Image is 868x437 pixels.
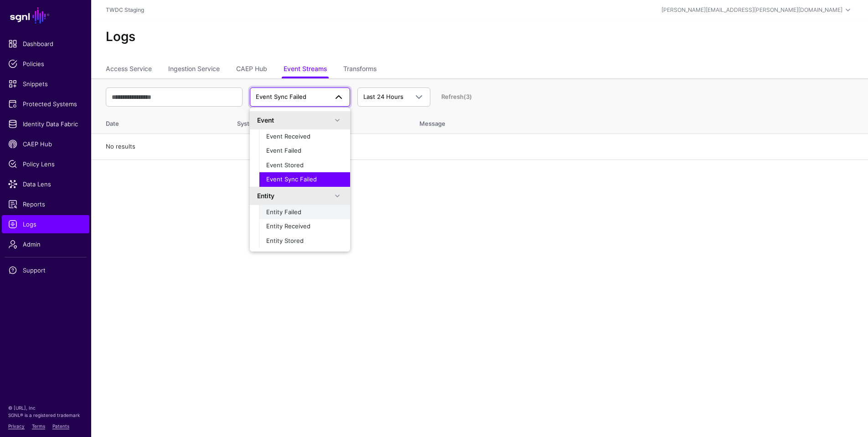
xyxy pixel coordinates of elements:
[661,6,842,14] div: [PERSON_NAME][EMAIL_ADDRESS][PERSON_NAME][DOMAIN_NAME]
[32,423,45,429] a: Terms
[2,155,89,173] a: Policy Lens
[259,234,350,248] button: Entity Stored
[168,61,220,78] a: Ingestion Service
[2,175,89,193] a: Data Lens
[2,55,89,73] a: Policies
[266,222,310,230] span: Entity Received
[8,200,83,209] span: Reports
[106,29,853,45] h2: Logs
[2,75,89,93] a: Snippets
[236,61,267,78] a: CAEP Hub
[8,79,83,88] span: Snippets
[8,59,83,68] span: Policies
[259,205,350,220] button: Entity Failed
[228,110,410,134] th: System of Record Name
[8,139,83,149] span: CAEP Hub
[257,191,332,201] div: Entity
[8,119,83,129] span: Identity Data Fabric
[259,172,350,187] button: Event Sync Failed
[266,175,317,183] span: Event Sync Failed
[256,93,306,100] span: Event Sync Failed
[259,158,350,173] button: Event Stored
[363,93,403,100] span: Last 24 Hours
[2,135,89,153] a: CAEP Hub
[2,195,89,213] a: Reports
[106,6,144,13] a: TWDC Staging
[266,208,301,216] span: Entity Failed
[284,61,327,78] a: Event Streams
[91,134,868,160] td: No results
[8,423,25,429] a: Privacy
[266,133,310,140] span: Event Received
[8,240,83,249] span: Admin
[52,423,69,429] a: Patents
[8,411,83,419] p: SGNL® is a registered trademark
[8,39,83,48] span: Dashboard
[8,159,83,169] span: Policy Lens
[8,266,83,275] span: Support
[2,95,89,113] a: Protected Systems
[441,93,472,100] a: Refresh (3)
[2,235,89,253] a: Admin
[259,129,350,144] button: Event Received
[410,110,868,134] th: Message
[91,110,228,134] th: Date
[2,215,89,233] a: Logs
[266,237,304,244] span: Entity Stored
[8,220,83,229] span: Logs
[8,404,83,411] p: © [URL], Inc
[343,61,377,78] a: Transforms
[2,35,89,53] a: Dashboard
[266,147,301,154] span: Event Failed
[266,161,304,169] span: Event Stored
[2,115,89,133] a: Identity Data Fabric
[259,144,350,158] button: Event Failed
[259,219,350,234] button: Entity Received
[8,180,83,189] span: Data Lens
[106,61,152,78] a: Access Service
[5,5,86,26] a: SGNL
[8,99,83,108] span: Protected Systems
[257,115,332,125] div: Event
